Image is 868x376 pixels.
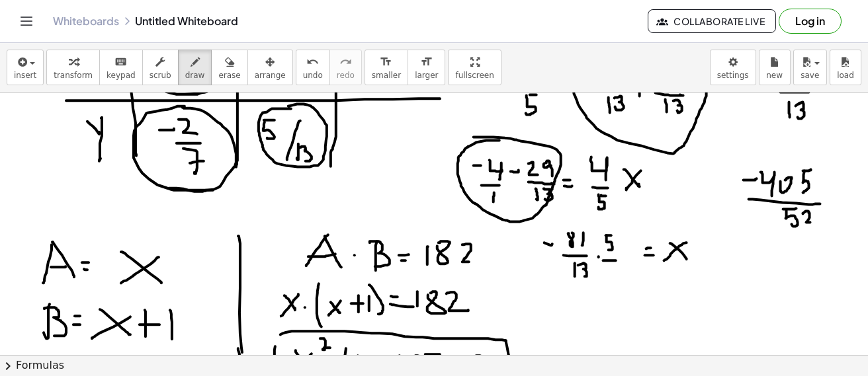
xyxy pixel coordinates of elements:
[793,50,827,85] button: save
[211,50,247,85] button: erase
[717,71,749,80] span: settings
[7,50,44,85] button: insert
[365,50,408,85] button: format_sizesmaller
[303,71,323,80] span: undo
[372,71,401,80] span: smaller
[329,50,362,85] button: redoredo
[710,50,756,85] button: settings
[779,9,842,34] button: Log in
[46,50,100,85] button: transform
[759,50,791,85] button: new
[801,71,819,80] span: save
[420,54,433,70] i: format_size
[837,71,854,80] span: load
[255,71,286,80] span: arrange
[415,71,438,80] span: larger
[53,15,119,28] a: Whiteboards
[306,54,319,70] i: undo
[408,50,445,85] button: format_sizelarger
[114,54,127,70] i: keyboard
[54,71,93,80] span: transform
[99,50,143,85] button: keyboardkeypad
[218,71,240,80] span: erase
[150,71,171,80] span: scrub
[247,50,293,85] button: arrange
[455,71,494,80] span: fullscreen
[339,54,352,70] i: redo
[107,71,136,80] span: keypad
[380,54,392,70] i: format_size
[337,71,355,80] span: redo
[296,50,330,85] button: undoundo
[185,71,205,80] span: draw
[648,9,776,33] button: Collaborate Live
[14,71,36,80] span: insert
[178,50,212,85] button: draw
[142,50,179,85] button: scrub
[448,50,501,85] button: fullscreen
[830,50,861,85] button: load
[659,15,765,27] span: Collaborate Live
[766,71,783,80] span: new
[16,11,37,32] button: Toggle navigation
